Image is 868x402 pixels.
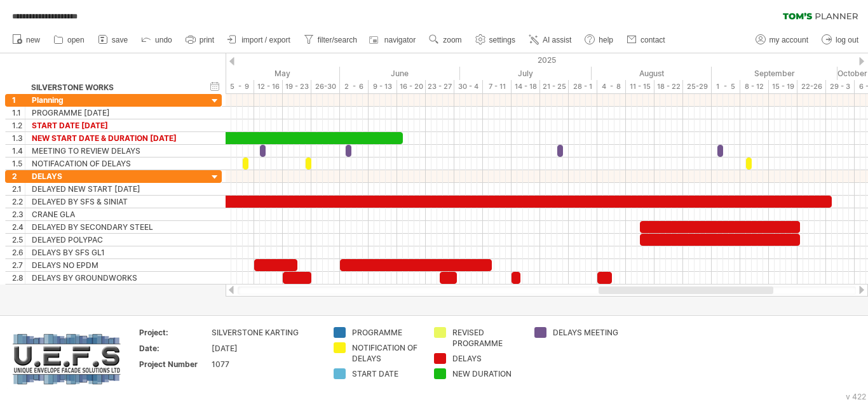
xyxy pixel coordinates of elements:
div: July 2025 [460,67,592,80]
span: zoom [443,36,461,44]
div: NOTIFICATION OF DELAYS [352,342,421,364]
span: navigator [384,36,416,44]
div: PROGRAMME [352,327,421,338]
div: DELAYED BY SFS & SINIAT [32,196,195,208]
span: help [599,36,613,44]
div: 1.4 [12,145,25,157]
div: May 2025 [214,67,340,80]
div: 28 - 1 [569,80,597,93]
a: help [581,32,617,48]
div: DELAYS [32,170,195,182]
div: 1 - 5 [712,80,740,93]
a: contact [623,32,669,48]
div: June 2025 [340,67,460,80]
div: 19 - 23 [283,80,311,93]
div: 23 - 27 [426,80,454,93]
a: open [50,32,88,48]
div: 8 - 12 [740,80,769,93]
div: 21 - 25 [540,80,569,93]
div: 1.3 [12,132,25,144]
span: save [112,36,128,44]
div: 2.2 [12,196,25,208]
div: 12 - 16 [254,80,283,93]
div: 2.8 [12,272,25,284]
a: log out [818,32,862,48]
a: settings [472,32,519,48]
span: contact [641,36,665,44]
div: Date: [139,343,209,354]
div: 16 - 20 [397,80,426,93]
div: 18 - 22 [654,80,683,93]
div: 25-29 [683,80,712,93]
div: September 2025 [712,67,837,80]
div: REVISED PROGRAMME [452,327,522,349]
div: DELAYS BY GROUNDWORKS [32,272,195,284]
div: Project Number [139,359,209,370]
div: DELAYED NEW START [DATE] [32,183,195,195]
div: 2.1 [12,183,25,195]
div: 15 - 19 [769,80,797,93]
div: MEETING TO REVIEW DELAYS [32,145,195,157]
div: August 2025 [592,67,712,80]
div: 1077 [212,359,318,370]
div: 1.2 [12,119,25,131]
div: DELAYS [452,353,522,364]
a: new [9,32,44,48]
div: 11 - 15 [626,80,654,93]
div: SILVERSTONE KARTING [212,327,318,338]
div: Planning [32,94,195,106]
div: DELAYS NO EPDM [32,259,195,271]
div: DELAYED POLYPAC [32,234,195,246]
a: import / export [224,32,294,48]
div: 2.3 [12,208,25,220]
div: CRANE GLA [32,208,195,220]
div: 30 - 4 [454,80,483,93]
div: v 422 [846,392,866,401]
div: 2.6 [12,246,25,258]
div: NEW DURATION [452,368,522,379]
div: 1.5 [12,157,25,170]
a: zoom [426,32,465,48]
a: my account [752,32,812,48]
div: DELAYS MEETING [553,327,622,338]
div: 4 - 8 [597,80,626,93]
span: my account [770,36,808,44]
div: NEW START DATE & DURATION [DATE] [32,132,195,144]
span: new [26,36,40,44]
div: 29 - 3 [826,80,855,93]
div: 2 [12,170,25,182]
div: 1.1 [12,107,25,119]
a: print [182,32,218,48]
div: 26-30 [311,80,340,93]
a: navigator [367,32,419,48]
span: undo [155,36,172,44]
a: filter/search [301,32,361,48]
div: Project: [139,327,209,338]
div: DELAYED BY SECONDARY STEEL [32,221,195,233]
div: 9 - 13 [369,80,397,93]
span: filter/search [318,36,357,44]
span: open [67,36,85,44]
div: [DATE] [212,343,318,354]
div: PROGRAMME [DATE] [32,107,195,119]
span: settings [489,36,515,44]
div: 7 - 11 [483,80,512,93]
span: AI assist [543,36,571,44]
div: DELAYS BY SFS GL1 [32,246,195,258]
div: 5 - 9 [226,80,254,93]
a: save [95,32,132,48]
div: 2.7 [12,259,25,271]
div: 2 - 6 [340,80,369,93]
div: 2.5 [12,234,25,246]
div: SILVERSTONE WORKS [31,81,194,94]
a: AI assist [526,32,575,48]
div: 1 [12,94,25,106]
img: 4c714798-a03f-432f-bc65-d5cdc3d7e60b.png [7,327,125,389]
div: START DATE [DATE] [32,119,195,131]
div: 14 - 18 [512,80,540,93]
a: undo [138,32,176,48]
div: 2.4 [12,221,25,233]
div: NOTIFACATION OF DELAYS [32,157,195,170]
div: START DATE [352,368,421,379]
span: print [200,36,214,44]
